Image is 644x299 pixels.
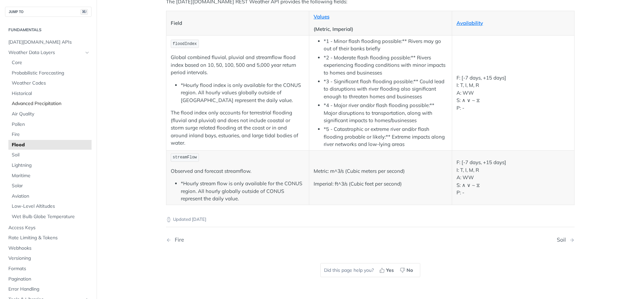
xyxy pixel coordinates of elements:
a: Weather Data LayersHide subpages for Weather Data Layers [5,48,92,58]
li: *3 - Significant flash flooding possible:** Could lead to disruptions with river flooding also si... [324,78,447,101]
button: JUMP TO⌘/ [5,7,92,17]
a: Air Quality [8,109,92,119]
p: Imperial: ft^3/s (Cubic feet per second) [314,180,447,188]
a: Maritime [8,171,92,181]
p: Field [171,19,305,27]
span: Rate Limiting & Tokens [8,235,90,241]
a: Pollen [8,119,92,130]
p: F: [-7 days, +15 days] I: T, I, M, R A: WW S: ∧ ∨ ~ ⧖ P: - [457,159,570,197]
button: Hide subpages for Weather Data Layers [85,50,90,55]
span: Yes [386,267,394,274]
span: streamFlow [173,155,197,160]
span: Soil [12,152,90,158]
p: Metric: m^3/s (Cubic meters per second) [314,167,447,175]
a: Advanced Precipitation [8,99,92,109]
span: No [407,267,413,274]
a: [DATE][DOMAIN_NAME] APIs [5,37,92,47]
span: ⌘/ [80,9,88,15]
p: The flood index only accounts for terrestrial flooding (fluvial and pluvial) and does not include... [171,109,305,147]
a: Historical [8,89,92,99]
span: Error Handling [8,286,90,293]
li: *4 - Major river and/or flash flooding possible:** Major disruptions to transportation, along wit... [324,102,447,124]
p: F: [-7 days, +15 days] I: T, I, M, R A: WW S: ∧ ∨ ~ ⧖ P: - [457,74,570,112]
a: Access Keys [5,223,92,233]
span: Lightning [12,162,90,169]
a: Versioning [5,253,92,263]
p: Global combined fluvial, pluvial and streamflow flood index based on 10, 50, 100, 500 and 5,000 y... [171,54,305,77]
a: Wet Bulb Globe Temperature [8,212,92,222]
a: Probabilistic Forecasting [8,68,92,78]
span: Advanced Precipitation [12,100,90,107]
span: Versioning [8,255,90,262]
span: Weather Data Layers [8,49,83,56]
span: Pollen [12,121,90,128]
div: Did this page help you? [320,263,420,277]
span: Low-Level Altitudes [12,203,90,210]
span: Fire [12,131,90,138]
span: Maritime [12,172,90,179]
span: [DATE][DOMAIN_NAME] APIs [8,39,90,46]
span: Pagination [8,276,90,283]
a: Next Page: Soil [557,237,575,243]
span: floodIndex [173,42,197,46]
a: Aviation [8,191,92,201]
a: Rate Limiting & Tokens [5,233,92,243]
a: Previous Page: Fire [166,237,341,243]
p: Updated [DATE] [166,216,575,223]
div: Soil [557,237,569,243]
li: *Hourly stream flow is only available for the CONUS region. All hourly globally outside of CONUS ... [181,180,305,203]
a: Soil [8,150,92,160]
h2: Fundamentals [5,27,92,33]
button: Yes [377,265,397,275]
p: Observed and forecast streamflow. [171,167,305,175]
span: Core [12,59,90,66]
span: Wet Bulb Globe Temperature [12,213,90,220]
li: *5 - Catastrophic or extreme river and/or flash flooding probable or likely:** Extreme impacts al... [324,126,447,148]
span: Weather Codes [12,80,90,87]
span: Formats [8,265,90,272]
li: *Hourly flood index is only available for the CONUS region. All hourly values globally outside of... [181,82,305,104]
a: Pagination [5,274,92,284]
a: Low-Level Altitudes [8,201,92,211]
span: Webhooks [8,245,90,252]
span: Flood [12,142,90,148]
a: Solar [8,181,92,191]
a: Formats [5,264,92,274]
nav: Pagination Controls [166,230,575,250]
span: Aviation [12,193,90,200]
a: Availability [457,20,483,26]
span: Air Quality [12,111,90,117]
li: *1 - Minor flash flooding possible:** Rivers may go out of their banks briefly [324,38,447,53]
span: Solar [12,183,90,189]
a: Lightning [8,160,92,170]
span: Probabilistic Forecasting [12,70,90,77]
span: Access Keys [8,225,90,231]
span: Historical [12,90,90,97]
div: Fire [171,237,184,243]
a: Values [314,13,329,20]
a: Fire [8,130,92,140]
a: Core [8,58,92,68]
button: No [397,265,417,275]
li: *2 - Moderate flash flooding possible:** Rivers experiencing flooding conditions with minor impac... [324,54,447,77]
a: Error Handling [5,284,92,294]
p: (Metric, Imperial) [314,26,447,33]
a: Webhooks [5,243,92,253]
a: Flood [8,140,92,150]
a: Weather Codes [8,78,92,88]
